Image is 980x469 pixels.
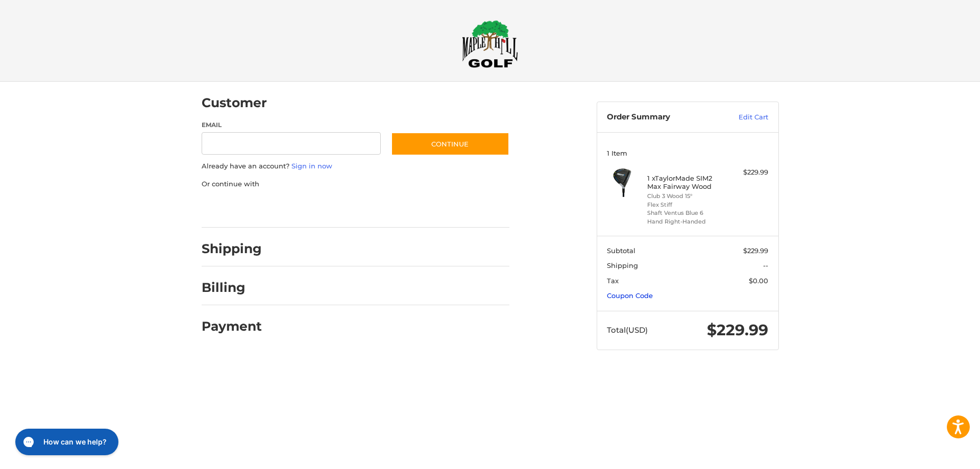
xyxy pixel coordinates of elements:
[291,162,332,170] a: Sign in now
[202,95,267,111] h2: Customer
[202,120,381,130] label: Email
[202,318,262,334] h2: Payment
[717,112,768,122] a: Edit Cart
[647,217,725,226] li: Hand Right-Handed
[743,246,768,255] span: $229.99
[607,325,648,335] span: Total (USD)
[707,320,768,339] span: $229.99
[607,149,768,157] h3: 1 Item
[647,192,725,201] li: Club 3 Wood 15°
[202,161,509,171] p: Already have an account?
[647,174,725,191] h4: 1 x TaylorMade SIM2 Max Fairway Wood
[647,201,725,209] li: Flex Stiff
[285,199,361,217] iframe: PayPal-paylater
[749,277,768,285] span: $0.00
[202,241,262,257] h2: Shipping
[202,179,509,189] p: Or continue with
[607,277,619,285] span: Tax
[763,261,768,269] span: --
[462,20,518,68] img: Maple Hill Golf
[647,209,725,217] li: Shaft Ventus Blue 6
[371,199,448,217] iframe: PayPal-venmo
[728,167,768,178] div: $229.99
[10,425,121,459] iframe: Gorgias live chat messenger
[607,246,635,255] span: Subtotal
[607,291,653,300] a: Coupon Code
[202,280,261,295] h2: Billing
[198,199,275,217] iframe: PayPal-paypal
[391,132,509,156] button: Continue
[607,112,717,122] h3: Order Summary
[607,261,638,269] span: Shipping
